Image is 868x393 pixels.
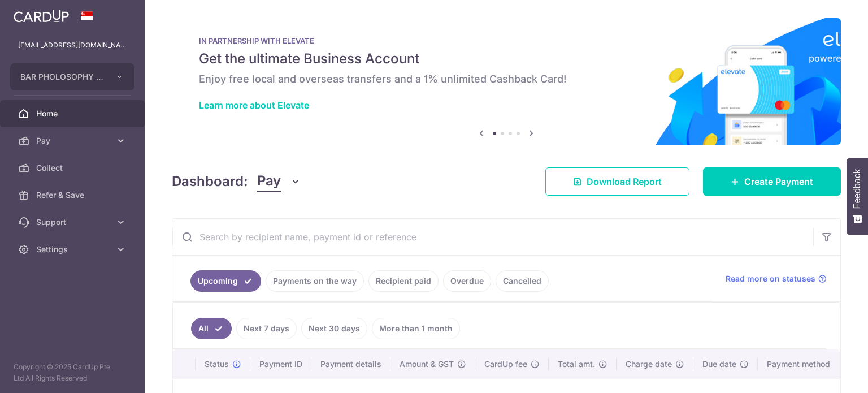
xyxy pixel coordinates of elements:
a: Cancelled [496,270,549,292]
a: Upcoming [190,270,261,292]
th: Payment method [758,349,844,379]
span: Refer & Save [36,189,111,201]
span: Pay [36,135,111,146]
a: Create Payment [703,167,841,196]
span: Settings [36,244,111,255]
span: Status [205,359,229,370]
p: IN PARTNERSHIP WITH ELEVATE [199,36,814,45]
a: Overdue [443,270,491,292]
span: Charge date [626,359,672,370]
a: Download Report [545,167,689,196]
button: Pay [257,171,301,192]
a: Next 7 days [236,318,297,339]
th: Payment ID [250,349,311,379]
a: Learn more about Elevate [199,100,309,111]
span: Support [36,217,111,228]
img: Renovation banner [172,18,841,145]
span: Total amt. [558,359,595,370]
th: Payment details [311,349,390,379]
span: Download Report [587,175,662,188]
span: Due date [702,359,736,370]
h5: Get the ultimate Business Account [199,50,814,68]
a: All [191,318,232,339]
span: Feedback [852,169,862,209]
p: [EMAIL_ADDRESS][DOMAIN_NAME] [18,40,127,51]
span: Read more on statuses [726,273,815,284]
span: Amount & GST [400,359,454,370]
h4: Dashboard: [172,171,248,192]
button: Feedback - Show survey [847,158,868,235]
span: Home [36,108,111,119]
span: Create Payment [744,175,813,188]
a: Next 30 days [301,318,367,339]
input: Search by recipient name, payment id or reference [172,219,813,255]
a: More than 1 month [372,318,460,339]
span: Collect [36,162,111,174]
span: BAR PHOLOSOPHY PTE. LTD. [20,71,104,83]
span: Pay [257,171,281,192]
a: Recipient paid [368,270,439,292]
button: BAR PHOLOSOPHY PTE. LTD. [10,63,134,90]
a: Read more on statuses [726,273,827,284]
h6: Enjoy free local and overseas transfers and a 1% unlimited Cashback Card! [199,72,814,86]
span: CardUp fee [484,359,527,370]
img: CardUp [14,9,69,23]
a: Payments on the way [266,270,364,292]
